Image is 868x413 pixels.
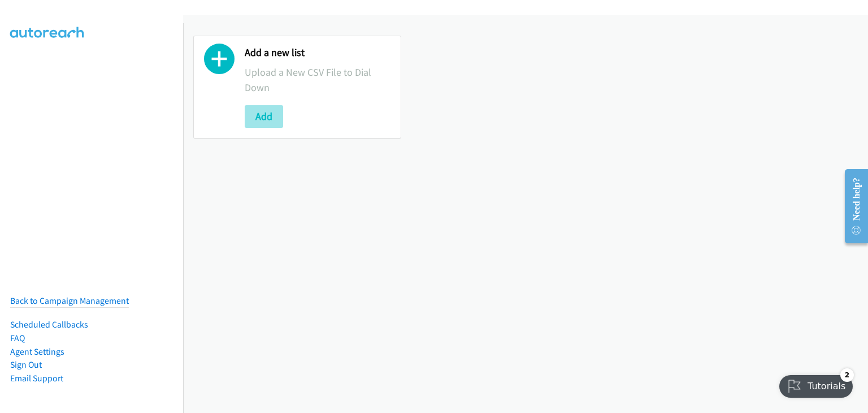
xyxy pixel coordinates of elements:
a: FAQ [10,333,25,343]
a: Sign Out [10,359,42,370]
p: Upload a New CSV File to Dial Down [245,64,390,95]
a: Agent Settings [10,346,64,357]
iframe: Checklist [772,364,860,405]
h2: Add a new list [245,46,390,59]
button: Add [245,105,283,128]
a: Email Support [10,373,63,384]
a: Scheduled Callbacks [10,319,88,330]
a: Back to Campaign Management [10,295,129,306]
iframe: Resource Center [836,161,868,251]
